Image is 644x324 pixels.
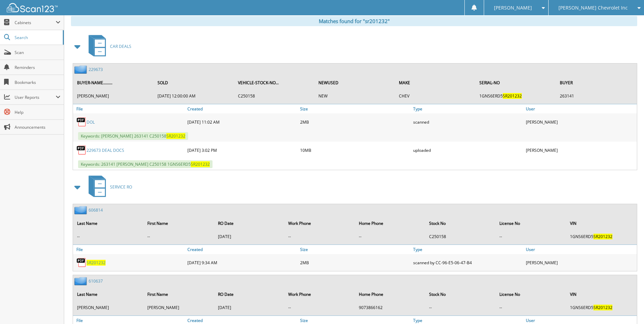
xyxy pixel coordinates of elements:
[593,234,612,239] span: SR201232
[285,302,354,313] td: --
[74,206,89,214] img: folder2.png
[285,216,354,230] th: Work Phone
[87,260,106,266] a: SR201232
[298,143,411,157] div: 10MB
[186,245,298,254] a: Created
[15,124,60,130] span: Announcements
[567,216,636,230] th: VIN
[73,245,186,254] a: File
[74,76,153,90] th: BUYER-NAME.........
[74,90,153,102] td: [PERSON_NAME]
[558,6,628,10] span: [PERSON_NAME] Chevrolet Inc
[355,302,425,313] td: 9073866162
[166,133,185,139] span: SR201232
[298,256,411,269] div: 2MB
[15,94,56,100] span: User Reports
[74,302,143,313] td: [PERSON_NAME]
[73,104,186,113] a: File
[476,76,556,90] th: SERIAL-NO
[74,216,143,230] th: Last Name
[593,305,612,310] span: SR201232
[144,231,214,242] td: --
[110,43,131,49] span: CAR DEALS
[610,291,644,324] iframe: Chat Widget
[215,231,284,242] td: [DATE]
[567,287,636,301] th: VIN
[87,147,124,153] a: 229673 DEAL DOCS
[494,6,532,10] span: [PERSON_NAME]
[556,90,636,102] td: 263141
[85,174,132,200] a: SERVICE RO
[154,76,234,90] th: SOLD
[186,115,298,129] div: [DATE] 11:02 AM
[215,216,284,230] th: RO Date
[78,160,213,168] span: Keywords: 263141 [PERSON_NAME] C250158 1GNS6ERD5
[496,287,566,301] th: License No
[315,76,395,90] th: NEWUSED
[496,216,566,230] th: License No
[74,277,89,285] img: folder2.png
[426,231,495,242] td: C250158
[186,143,298,157] div: [DATE] 3:02 PM
[524,143,637,157] div: [PERSON_NAME]
[315,90,395,102] td: NEW
[15,20,56,25] span: Cabinets
[411,143,524,157] div: uploaded
[395,90,475,102] td: CHEV
[496,231,566,242] td: --
[15,65,60,70] span: Reminders
[110,184,132,190] span: SERVICE RO
[186,256,298,269] div: [DATE] 9:34 AM
[76,117,87,127] img: PDF.png
[567,231,636,242] td: 1GNS6ERD5
[186,104,298,113] a: Created
[78,132,188,140] span: Keywords: [PERSON_NAME] 263141 C250158
[74,65,89,74] img: folder2.png
[567,302,636,313] td: 1GNS6ERD5
[215,287,284,301] th: RO Date
[524,104,637,113] a: User
[411,115,524,129] div: scanned
[85,33,131,60] a: CAR DEALS
[426,287,495,301] th: Stock No
[89,207,103,213] a: 606814
[524,115,637,129] div: [PERSON_NAME]
[74,231,143,242] td: --
[154,90,234,102] td: [DATE] 12:00:00 AM
[298,245,411,254] a: Size
[144,287,214,301] th: First Name
[476,90,556,102] td: 1GNS6ERD5
[74,287,143,301] th: Last Name
[298,115,411,129] div: 2MB
[355,231,425,242] td: --
[411,245,524,254] a: Type
[524,245,637,254] a: User
[395,76,475,90] th: MAKE
[411,256,524,269] div: scanned by CC-96-E5-06-47-B4
[76,145,87,155] img: PDF.png
[89,278,103,284] a: 610637
[215,302,284,313] td: [DATE]
[235,76,314,90] th: VEHICLE-STOCK-NO...
[15,109,60,115] span: Help
[355,216,425,230] th: Home Phone
[298,104,411,113] a: Size
[71,16,637,26] div: Matches found for "sr201232"
[15,50,60,55] span: Scan
[15,35,59,40] span: Search
[496,302,566,313] td: --
[87,119,95,125] a: DOL
[426,302,495,313] td: --
[524,256,637,269] div: [PERSON_NAME]
[285,231,354,242] td: --
[89,67,103,72] a: 229673
[15,79,60,85] span: Bookmarks
[285,287,354,301] th: Work Phone
[556,76,636,90] th: BUYER
[411,104,524,113] a: Type
[503,93,522,99] span: SR201232
[144,216,214,230] th: First Name
[426,216,495,230] th: Stock No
